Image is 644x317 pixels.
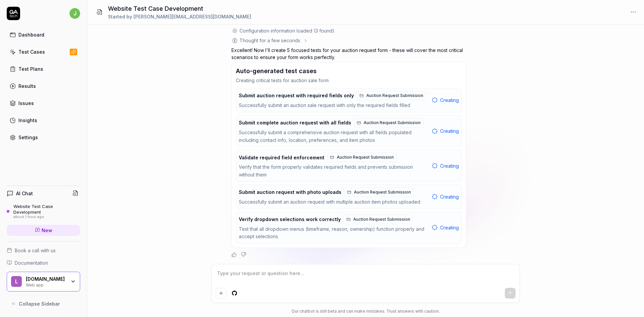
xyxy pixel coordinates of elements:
span: Submit auction request with photo uploads [239,189,341,195]
button: Positive feedback [231,252,237,257]
div: Successfully submit a comprehensive auction request with all fields populated including contact i... [239,129,429,144]
span: Book a call with us [15,247,56,254]
div: Settings [18,134,38,141]
span: Auction Request Submission [337,154,394,160]
span: Validate required field enforcement [239,155,324,161]
button: j [69,7,80,20]
button: Add attachment [216,288,226,299]
button: Negative feedback [241,252,246,257]
button: Validate required field enforcementAuction Request SubmissionVerify that the form properly valida... [236,150,462,181]
h3: Auto-generated test cases [236,66,317,75]
span: Creating [440,193,459,200]
div: Website Test Case Development [13,204,80,215]
div: LocalAuctions.com [26,276,66,282]
div: Insights [18,117,37,124]
span: Creating [440,224,459,231]
span: Auction Request Submission [366,93,423,99]
button: Submit auction request with photo uploadsAuction Request SubmissionSuccessfully submit an auction... [236,185,462,209]
button: Submit auction request with required fields onlyAuction Request SubmissionSuccessfully submit an ... [236,88,462,112]
p: Excellent! Now I'll create 5 focused tests for your auction request form - these will cover the m... [231,47,466,61]
a: Auction Request Submission [343,215,413,224]
h1: Website Test Case Development [108,4,251,13]
a: Test Plans [7,62,80,75]
a: Auction Request Submission [344,188,414,197]
span: L [11,276,22,287]
a: Auction Request Submission [327,153,397,162]
div: Dashboard [18,31,44,38]
button: Verify dropdown selections work correctlyAuction Request SubmissionTest that all dropdown menus (... [236,212,462,244]
div: about 1 hour ago [13,215,80,219]
span: Auction Request Submission [354,189,411,195]
div: Our chatbot is still beta and can make mistakes. Trust answers with caution. [211,308,520,314]
div: Web app [26,282,66,287]
span: Creating [440,127,459,135]
div: Test Plans [18,65,43,72]
div: Verify that the form properly validates required fields and prevents submission without them [239,163,429,179]
span: Auction Request Submission [364,120,421,126]
a: Test Cases [7,45,80,58]
div: Successfully submit an auction request with multiple auction item photos uploaded [239,198,429,206]
a: New [7,225,80,236]
span: Creating [440,162,459,169]
span: Submit auction request with required fields only [239,93,354,99]
span: j [69,8,80,19]
div: Thought for a few seconds [239,37,300,44]
span: New [42,227,52,234]
a: Documentation [7,259,80,266]
span: Creating [440,97,459,104]
div: Results [18,83,36,90]
a: Auction Request Submission [357,91,426,100]
button: Collapse Sidebar [7,297,80,310]
div: Successfully submit an auction sale request with only the required fields filled [239,102,429,109]
a: Website Test Case Developmentabout 1 hour ago [7,204,80,219]
button: L[DOMAIN_NAME]Web app [7,272,80,292]
h4: AI Chat [16,190,33,197]
div: Issues [18,100,34,107]
span: Documentation [15,259,48,266]
span: Verify dropdown selections work correctly [239,216,341,222]
a: Auction Request Submission [354,118,424,127]
span: Submit complete auction request with all fields [239,120,351,126]
div: Configuration information loaded (3 found) [239,27,334,34]
a: Settings [7,131,80,144]
div: Test that all dropdown menus (timeframe, reason, ownership) function properly and accept selections [239,225,429,241]
p: Creating critical tests for auction sale form [236,77,462,84]
span: [PERSON_NAME][EMAIL_ADDRESS][DOMAIN_NAME] [133,14,251,19]
span: Auction Request Submission [353,216,410,222]
button: Submit complete auction request with all fieldsAuction Request SubmissionSuccessfully submit a co... [236,115,462,147]
a: Book a call with us [7,247,80,254]
a: Dashboard [7,28,80,41]
div: Test Cases [18,48,45,55]
a: Results [7,80,80,93]
span: Collapse Sidebar [19,300,60,307]
a: Issues [7,97,80,110]
a: Insights [7,114,80,127]
div: Started by [108,13,251,20]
